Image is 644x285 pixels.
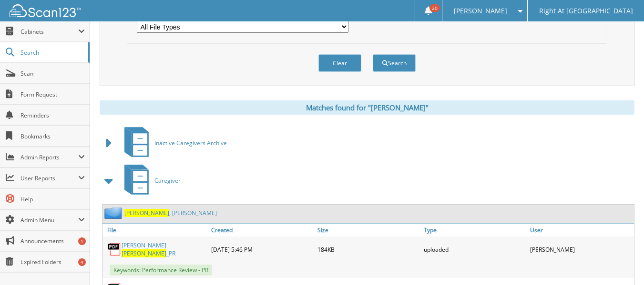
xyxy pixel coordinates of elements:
span: Help [20,195,85,203]
img: folder2.png [104,207,124,219]
span: Keywords: Performance Review - PR [110,265,212,275]
a: [PERSON_NAME], [PERSON_NAME] [124,209,217,217]
div: [PERSON_NAME] [528,239,634,260]
img: PDF.png [107,242,122,256]
span: 20 [429,4,440,12]
img: scan123-logo-white.svg [10,4,81,17]
button: Clear [318,54,361,72]
span: Cabinets [20,28,78,36]
span: User Reports [20,174,78,182]
a: Size [315,224,421,236]
span: [PERSON_NAME] [454,8,507,14]
span: [PERSON_NAME] [124,209,169,217]
a: Type [421,224,528,236]
span: Admin Reports [20,153,78,161]
span: Inactive Caregivers Archive [154,139,227,147]
div: 184KB [315,239,421,260]
div: uploaded [421,239,528,260]
div: 1 [78,237,86,245]
span: Announcements [20,237,85,245]
button: Search [373,54,416,72]
a: Caregiver [119,162,181,199]
a: User [528,224,634,236]
span: Search [20,49,83,57]
span: Expired Folders [20,258,85,266]
div: [DATE] 5:46 PM [209,239,315,260]
a: Created [209,224,315,236]
div: Matches found for "[PERSON_NAME]" [100,100,634,115]
div: 4 [78,258,86,266]
a: Inactive Caregivers Archive [119,124,227,162]
span: Form Request [20,90,85,98]
a: [PERSON_NAME][PERSON_NAME]_PR [122,241,206,257]
span: Reminders [20,111,85,119]
a: File [102,224,209,236]
span: Right At [GEOGRAPHIC_DATA] [539,8,633,14]
span: Admin Menu [20,216,78,224]
span: Caregiver [154,177,181,185]
span: [PERSON_NAME] [122,249,166,257]
span: Scan [20,69,85,78]
iframe: Chat Widget [596,239,644,285]
span: Bookmarks [20,132,85,140]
